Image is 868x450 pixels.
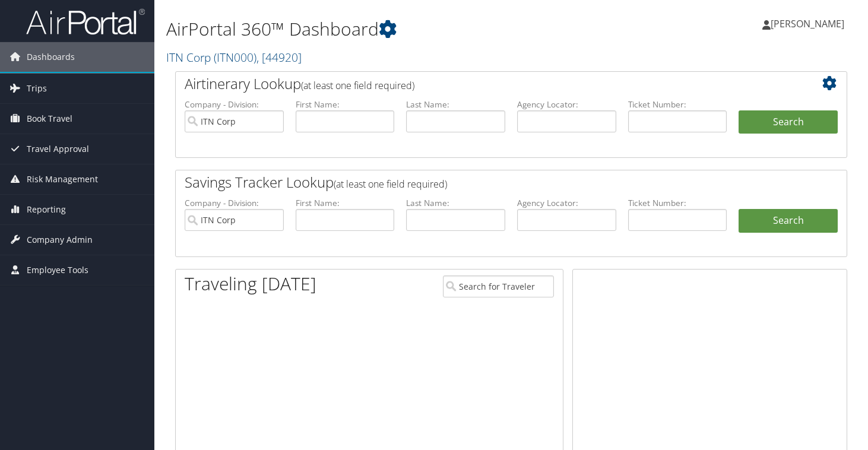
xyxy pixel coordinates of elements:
[762,6,856,42] a: [PERSON_NAME]
[27,255,88,285] span: Employee Tools
[185,271,316,296] h1: Traveling [DATE]
[739,110,838,134] button: Search
[214,49,256,65] span: ( ITN000 )
[301,79,414,92] span: (at least one field required)
[406,99,505,110] label: Last Name:
[27,195,66,224] span: Reporting
[27,74,47,103] span: Trips
[296,99,395,110] label: First Name:
[166,17,626,42] h1: AirPortal 360™ Dashboard
[628,197,727,209] label: Ticket Number:
[27,42,75,72] span: Dashboards
[185,197,284,209] label: Company - Division:
[443,275,554,297] input: Search for Traveler
[166,49,302,65] a: ITN Corp
[27,164,98,194] span: Risk Management
[27,225,93,255] span: Company Admin
[628,99,727,110] label: Ticket Number:
[334,178,447,191] span: (at least one field required)
[185,209,284,231] input: search accounts
[27,134,89,164] span: Travel Approval
[771,17,844,30] span: [PERSON_NAME]
[517,197,616,209] label: Agency Locator:
[256,49,302,65] span: , [ 44920 ]
[517,99,616,110] label: Agency Locator:
[406,197,505,209] label: Last Name:
[185,74,782,94] h2: Airtinerary Lookup
[739,209,838,233] a: Search
[185,172,782,192] h2: Savings Tracker Lookup
[296,197,395,209] label: First Name:
[185,99,284,110] label: Company - Division:
[27,104,72,134] span: Book Travel
[26,8,145,36] img: airportal-logo.png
